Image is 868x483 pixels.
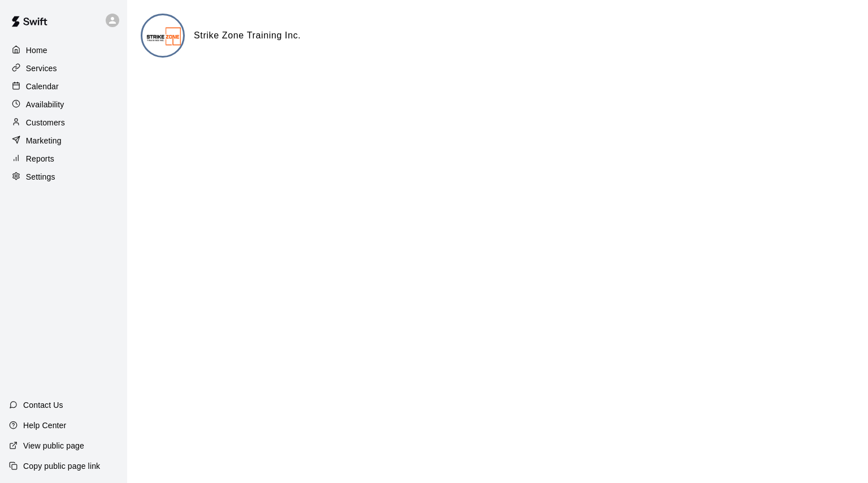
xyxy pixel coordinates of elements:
p: Copy public page link [23,460,100,472]
a: Calendar [9,78,118,95]
a: Customers [9,114,118,131]
p: Reports [26,153,54,164]
a: Marketing [9,132,118,149]
a: Settings [9,168,118,185]
p: View public page [23,440,84,451]
p: Calendar [26,81,59,92]
p: Home [26,45,47,56]
a: Availability [9,96,118,113]
a: Services [9,60,118,77]
a: Home [9,42,118,59]
a: Reports [9,150,118,167]
h6: Strike Zone Training Inc. [194,28,301,43]
img: Strike Zone Training Inc. logo [142,15,185,58]
p: Settings [26,171,55,182]
p: Marketing [26,135,62,146]
p: Help Center [23,420,66,431]
p: Availability [26,99,64,110]
p: Customers [26,117,65,128]
p: Services [26,63,57,74]
p: Contact Us [23,399,63,411]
